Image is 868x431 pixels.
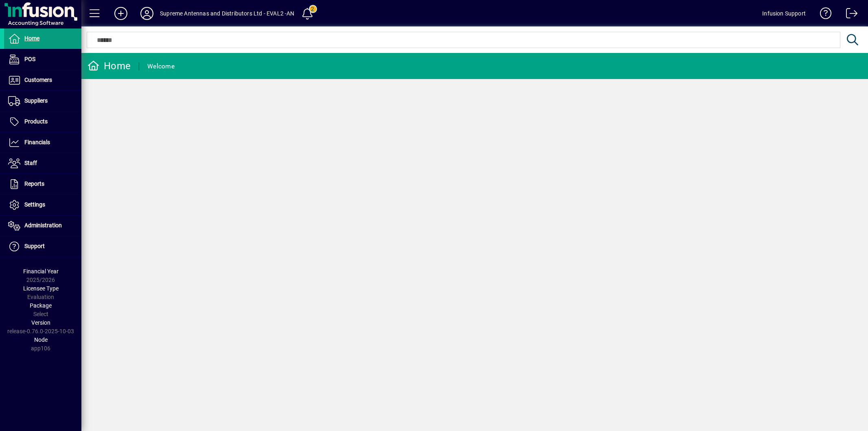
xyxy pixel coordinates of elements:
[87,59,131,73] div: Home
[147,60,175,73] div: Welcome
[24,180,44,187] span: Reports
[24,160,37,166] span: Staff
[108,6,134,21] button: Add
[4,174,81,194] a: Reports
[4,49,81,70] a: POS
[34,336,48,343] span: Node
[24,56,35,62] span: POS
[4,91,81,111] a: Suppliers
[814,2,832,28] a: Knowledge Base
[24,201,45,208] span: Settings
[24,35,39,42] span: Home
[134,6,160,21] button: Profile
[24,139,50,145] span: Financials
[762,7,806,20] div: Infusion Support
[24,77,52,83] span: Customers
[23,285,59,292] span: Licensee Type
[30,302,52,309] span: Package
[24,97,48,104] span: Suppliers
[160,7,295,20] div: Supreme Antennas and Distributors Ltd - EVAL2 -AN
[4,132,81,153] a: Financials
[4,195,81,215] a: Settings
[4,236,81,257] a: Support
[4,70,81,90] a: Customers
[4,112,81,132] a: Products
[24,243,45,249] span: Support
[4,153,81,174] a: Staff
[24,118,48,125] span: Products
[24,222,62,229] span: Administration
[23,268,59,275] span: Financial Year
[4,215,81,236] a: Administration
[31,319,50,326] span: Version
[840,2,858,28] a: Logout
